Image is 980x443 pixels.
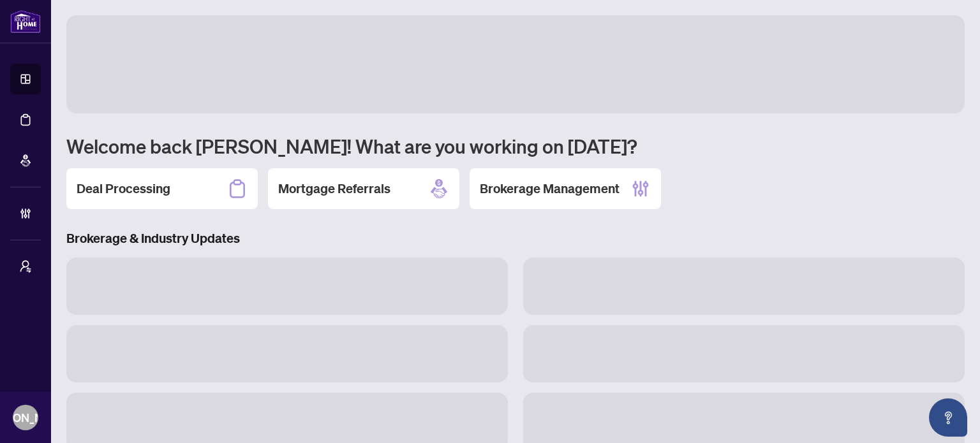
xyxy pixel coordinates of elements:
img: logo [10,10,41,33]
h2: Mortgage Referrals [278,180,390,198]
h3: Brokerage & Industry Updates [66,229,965,247]
button: Open asap [929,398,967,437]
span: user-switch [19,260,32,273]
h1: Welcome back [PERSON_NAME]! What are you working on [DATE]? [66,134,965,158]
h2: Brokerage Management [480,180,620,198]
h2: Deal Processing [77,180,170,198]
